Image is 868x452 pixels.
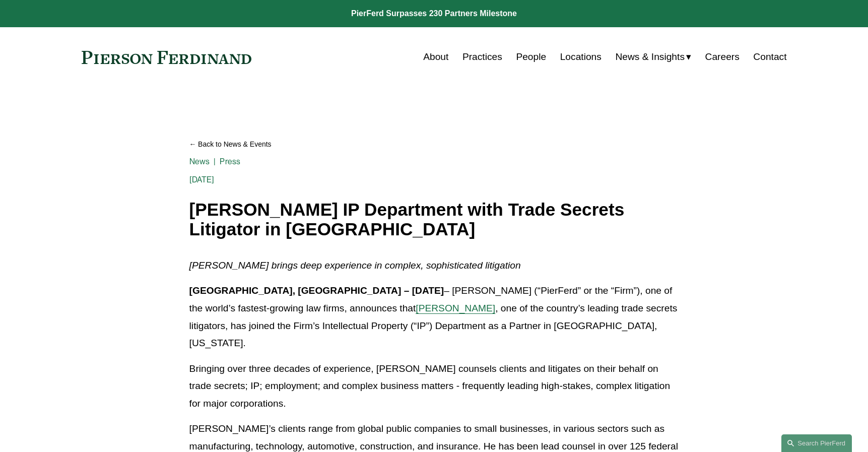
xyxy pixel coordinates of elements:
[615,48,685,66] span: News & Insights
[189,200,679,239] h1: [PERSON_NAME] IP Department with Trade Secrets Litigator in [GEOGRAPHIC_DATA]
[615,47,691,67] a: folder dropdown
[423,47,448,67] a: About
[416,303,495,313] a: [PERSON_NAME]
[781,434,852,452] a: Search this site
[189,136,679,153] a: Back to News & Events
[462,47,502,67] a: Practices
[705,47,740,67] a: Careers
[189,260,521,271] em: [PERSON_NAME] brings deep experience in complex, sophisticated litigation
[220,157,240,166] a: Press
[189,175,215,184] span: [DATE]
[189,285,444,296] strong: [GEOGRAPHIC_DATA], [GEOGRAPHIC_DATA] – [DATE]
[189,282,679,352] p: – [PERSON_NAME] (“PierFerd” or the “Firm”), one of the world’s fastest-growing law firms, announc...
[189,360,679,413] p: Bringing over three decades of experience, [PERSON_NAME] counsels clients and litigates on their ...
[560,47,602,67] a: Locations
[516,47,546,67] a: People
[753,47,786,67] a: Contact
[189,157,210,166] a: News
